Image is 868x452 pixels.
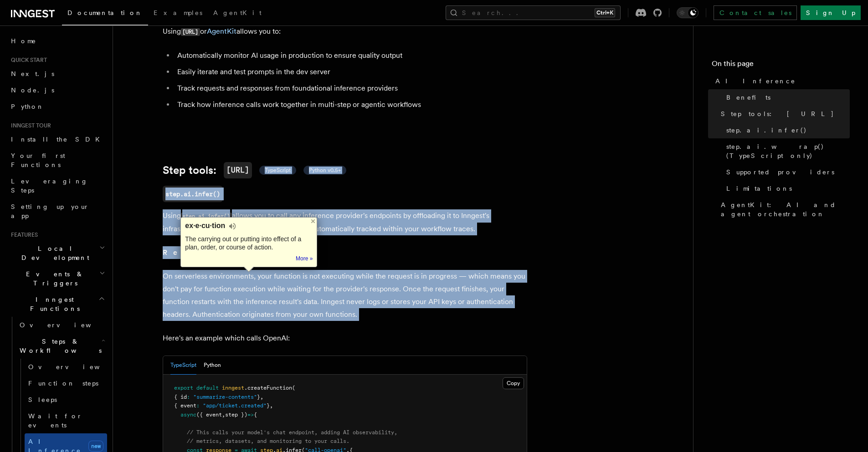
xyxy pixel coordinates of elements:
span: } [267,402,270,409]
span: Benefits [726,93,770,102]
span: Install the SDK [11,136,105,143]
span: Wait for events [28,412,82,429]
span: Features [7,231,38,239]
span: Your first Functions [11,152,65,168]
span: Overview [20,321,113,329]
span: ({ event [196,411,222,418]
a: Home [7,33,107,49]
span: } [257,394,260,400]
a: step.ai.infer() [163,186,223,202]
span: .createFunction [244,385,292,391]
span: { id [174,394,187,400]
span: async [180,411,196,418]
kbd: Ctrl+K [595,8,615,17]
a: Limitations [723,180,850,197]
span: // This calls your model's chat endpoint, adding AI observability, [187,429,397,436]
span: "app/ticket.created" [203,402,267,409]
a: Leveraging Steps [7,173,107,198]
span: : [187,394,190,400]
span: Function steps [28,380,98,387]
span: Next.js [11,70,54,77]
a: step.ai.infer() [723,122,850,138]
button: Python [204,356,221,375]
span: default [196,385,219,391]
a: Python [7,98,107,115]
a: AgentKit [207,27,236,36]
a: Sleeps [25,391,107,408]
span: export [174,385,193,391]
a: Sign Up [801,5,861,20]
span: Steps & Workflows [16,337,102,355]
button: Search...Ctrl+K [446,5,621,20]
a: AI Inference [712,73,850,89]
span: Setting up your app [11,203,89,219]
code: [URL] [181,28,200,36]
span: Documentation [67,9,143,16]
a: Next.js [7,66,107,82]
span: Home [11,36,36,46]
li: Automatically monitor AI usage in production to ensure quality output [175,49,527,62]
span: Limitations [726,184,792,193]
span: ( [292,385,295,391]
button: Events & Triggers [7,266,107,291]
a: Contact sales [714,5,797,20]
span: Overview [28,363,122,371]
button: TypeScript [170,356,196,375]
code: [URL] [224,162,252,178]
p: On serverless environments, your function is not executing while the request is in progress — whi... [163,270,527,321]
a: Overview [25,359,107,375]
span: Examples [154,9,202,16]
a: Function steps [25,375,107,391]
strong: Request offloading [163,248,307,257]
h4: On this page [712,58,850,73]
a: Install the SDK [7,131,107,147]
span: Events & Triggers [7,269,99,288]
a: Step tools:[URL] TypeScript Python v0.5+ [163,162,346,178]
span: { event [174,402,196,409]
span: Step tools: [URL] [721,109,834,118]
span: Quick start [7,56,47,64]
a: AgentKit: AI and agent orchestration [717,197,850,222]
a: Documentation [62,3,148,25]
a: Your first Functions [7,147,107,173]
a: step.ai.wrap() (TypeScript only) [723,138,850,164]
span: AI Inference [715,76,796,86]
button: Steps & Workflows [16,333,107,359]
span: , [222,411,225,418]
span: "summarize-contents" [193,394,257,400]
span: step }) [225,411,247,418]
button: Copy [503,377,524,389]
span: Supported providers [726,168,834,177]
span: inngest [222,385,244,391]
span: AgentKit [213,9,262,16]
code: step.ai.infer() [181,213,232,220]
span: Local Development [7,244,99,262]
a: Supported providers [723,164,850,180]
li: Track requests and responses from foundational inference providers [175,82,527,95]
button: Toggle dark mode [677,7,699,18]
a: Node.js [7,82,107,98]
a: Wait for events [25,408,107,433]
a: Setting up your app [7,198,107,224]
span: , [270,402,273,409]
span: new [88,441,103,452]
span: Python [11,103,44,110]
span: { [254,411,257,418]
a: Step tools: [URL] [717,106,850,122]
span: step.ai.infer() [726,126,807,135]
span: TypeScript [265,167,291,174]
a: Benefits [723,89,850,106]
li: Easily iterate and test prompts in the dev server [175,66,527,78]
span: Node.js [11,86,54,94]
a: Overview [16,317,107,333]
a: AgentKit [208,3,267,25]
span: Leveraging Steps [11,178,88,194]
span: step.ai.wrap() (TypeScript only) [726,142,850,160]
span: Python v0.5+ [309,167,341,174]
p: Here's an example which calls OpenAI: [163,332,527,345]
span: Inngest tour [7,122,51,129]
span: // metrics, datasets, and monitoring to your calls. [187,438,349,444]
span: , [260,394,263,400]
span: Inngest Functions [7,295,98,313]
